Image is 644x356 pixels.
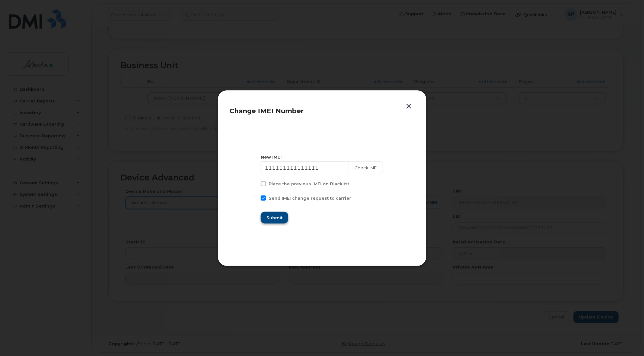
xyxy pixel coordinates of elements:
span: Place the previous IMEI on Blacklist [269,181,349,186]
span: Submit [266,215,283,221]
div: New IMEI [261,154,383,160]
input: Place the previous IMEI on Blacklist [253,181,256,184]
button: Submit [261,212,288,224]
span: Send IMEI change request to carrier [269,196,351,201]
button: Check IMEI [349,161,383,174]
span: Change IMEI Number [230,107,304,115]
input: Send IMEI change request to carrier [253,195,256,199]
